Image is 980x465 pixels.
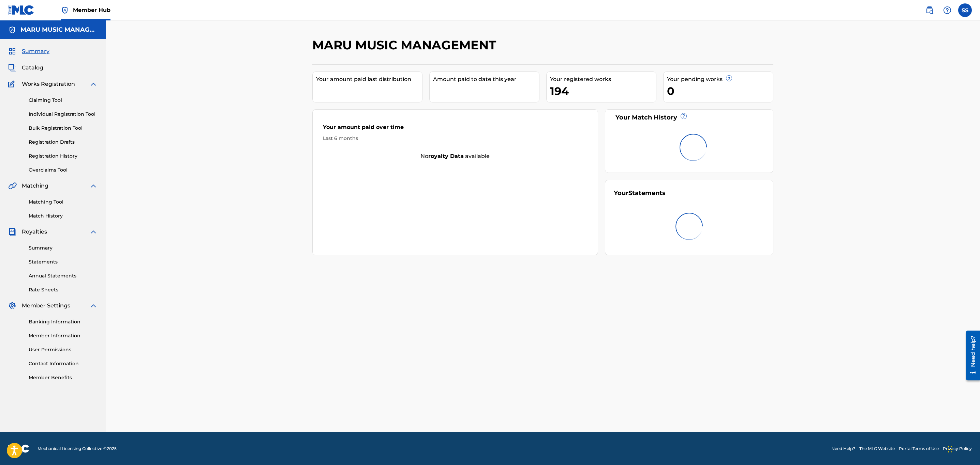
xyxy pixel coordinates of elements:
[29,346,98,353] a: User Permissions
[29,153,98,160] a: Registration History
[89,302,98,310] img: expand
[859,446,895,452] a: The MLC Website
[923,3,936,17] a: Public Search
[8,445,29,453] img: logo
[8,47,49,55] a: SummarySummary
[29,258,98,266] a: Statements
[73,6,110,14] span: Member Hub
[726,76,732,81] span: ?
[323,135,588,142] div: Last 6 months
[958,3,972,17] div: User Menu
[29,318,98,325] a: Banking Information
[614,113,765,122] div: Your Match History
[29,272,98,279] a: Annual Statements
[38,446,117,452] span: Mechanical Licensing Collective © 2025
[831,446,855,452] a: Need Help?
[89,80,98,88] img: expand
[29,374,98,381] a: Member Benefits
[89,228,98,236] img: expand
[676,130,710,164] img: preloader
[550,83,656,99] div: 194
[943,446,972,452] a: Privacy Policy
[29,97,98,104] a: Claiming Tool
[899,446,939,452] a: Portal Terms of Use
[667,83,773,99] div: 0
[8,47,16,55] img: Summary
[614,189,666,198] div: Your Statements
[29,332,98,339] a: Member Information
[8,64,43,72] a: CatalogCatalog
[672,209,706,243] img: preloader
[948,439,952,460] div: Drag
[943,6,951,14] img: help
[313,152,598,160] div: No available
[550,75,656,83] div: Your registered works
[667,75,773,83] div: Your pending works
[8,80,17,88] img: Works Registration
[940,3,954,17] div: Help
[316,75,422,83] div: Your amount paid last distribution
[8,302,16,310] img: Member Settings
[428,153,464,159] strong: royalty data
[29,166,98,174] a: Overclaims Tool
[22,228,47,236] span: Royalties
[29,125,98,132] a: Bulk Registration Tool
[8,64,16,72] img: Catalog
[946,432,980,465] iframe: Chat Widget
[29,212,98,220] a: Match History
[323,123,588,135] div: Your amount paid over time
[681,113,686,119] span: ?
[29,286,98,293] a: Rate Sheets
[8,182,17,190] img: Matching
[8,5,34,15] img: MLC Logo
[29,139,98,146] a: Registration Drafts
[8,26,16,34] img: Accounts
[22,64,43,72] span: Catalog
[22,80,75,88] span: Works Registration
[29,244,98,252] a: Summary
[312,37,500,53] h2: MARU MUSIC MANAGEMENT
[433,75,539,83] div: Amount paid to date this year
[22,182,48,190] span: Matching
[961,328,980,383] iframe: Resource Center
[925,6,934,14] img: search
[61,6,69,14] img: Top Rightsholder
[29,198,98,206] a: Matching Tool
[29,360,98,367] a: Contact Information
[8,228,16,236] img: Royalties
[22,302,70,310] span: Member Settings
[20,26,98,34] h5: MARU MUSIC MANAGEMENT
[22,47,49,55] span: Summary
[89,182,98,190] img: expand
[29,111,98,118] a: Individual Registration Tool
